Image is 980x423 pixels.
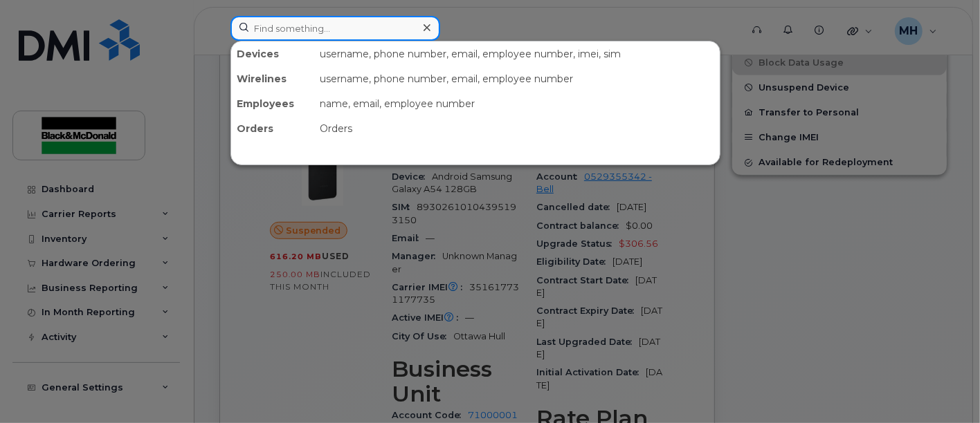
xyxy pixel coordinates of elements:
[314,91,720,116] div: name, email, employee number
[314,41,720,66] div: username, phone number, email, employee number, imei, sim
[314,66,720,91] div: username, phone number, email, employee number
[231,41,314,66] div: Devices
[314,116,720,141] div: Orders
[230,16,440,41] input: Find something...
[231,91,314,116] div: Employees
[231,66,314,91] div: Wirelines
[231,116,314,141] div: Orders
